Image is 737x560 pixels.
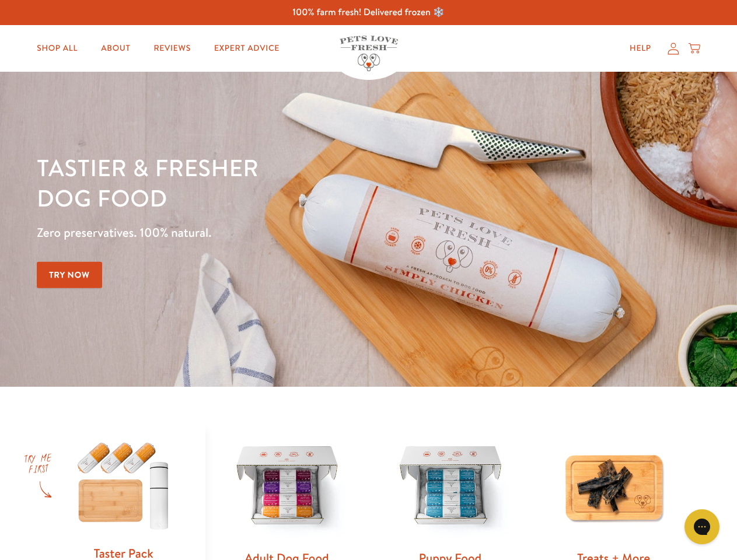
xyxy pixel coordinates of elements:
[144,37,200,60] a: Reviews
[37,152,479,213] h1: Tastier & fresher dog food
[679,505,725,548] iframe: Gorgias live chat messenger
[340,36,398,71] img: Pets Love Fresh
[27,37,87,60] a: Shop All
[37,222,479,243] p: Zero preservatives. 100% natural.
[620,37,661,60] a: Help
[37,262,102,288] a: Try Now
[205,37,289,60] a: Expert Advice
[92,37,139,60] a: About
